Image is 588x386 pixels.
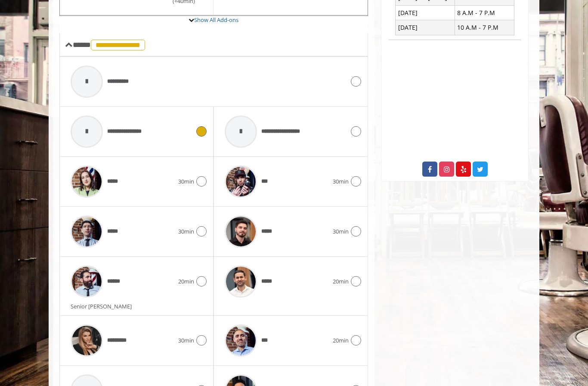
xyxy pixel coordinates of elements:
[333,227,349,236] span: 30min
[178,177,194,186] span: 30min
[178,227,194,236] span: 30min
[396,20,455,35] td: [DATE]
[194,16,238,24] a: Show All Add-ons
[178,277,194,286] span: 20min
[455,6,514,20] td: 8 A.M - 7 P.M
[333,336,349,345] span: 20min
[333,177,349,186] span: 30min
[396,6,455,20] td: [DATE]
[71,302,136,310] span: Senior [PERSON_NAME]
[455,20,514,35] td: 10 A.M - 7 P.M
[333,277,349,286] span: 20min
[178,336,194,345] span: 30min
